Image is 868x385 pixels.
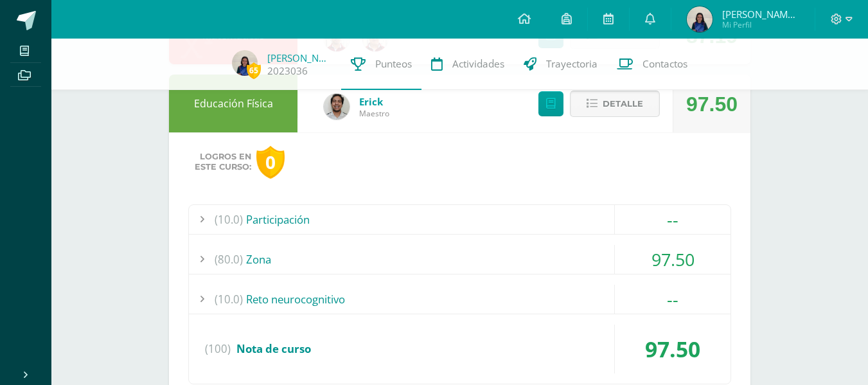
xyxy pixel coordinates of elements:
span: Logros en este curso: [195,152,251,172]
a: Trayectoria [514,39,607,90]
button: Detalle [570,91,660,117]
span: [PERSON_NAME] [PERSON_NAME] [722,8,799,21]
div: 97.50 [686,75,738,133]
a: Punteos [341,39,421,90]
img: 2704aaa29d1fe1aee5d09515aa75023f.png [232,50,258,76]
span: Nota de curso [236,341,311,356]
div: Participación [189,205,731,234]
span: Detalle [603,92,643,116]
a: Actividades [421,39,514,90]
span: (10.0) [215,205,243,234]
span: Maestro [359,108,389,119]
div: -- [615,205,731,234]
a: Erick [359,95,389,108]
span: Punteos [375,57,412,71]
div: -- [615,285,731,314]
span: (100) [205,325,231,373]
div: 97.50 [615,325,731,373]
span: Mi Perfil [722,19,799,30]
a: Contactos [607,39,697,90]
a: [PERSON_NAME] [267,51,332,64]
div: Zona [189,245,731,274]
span: Actividades [452,57,504,71]
a: 2023036 [267,64,308,78]
img: 2704aaa29d1fe1aee5d09515aa75023f.png [687,6,713,32]
div: 97.50 [615,245,731,274]
div: Educación Física [169,75,297,132]
div: Reto neurocognitivo [189,285,731,314]
span: 65 [247,62,261,78]
span: Contactos [642,57,687,71]
span: Trayectoria [546,57,598,71]
span: (80.0) [215,245,243,274]
span: (10.0) [215,285,243,314]
div: 0 [256,146,285,179]
img: 4e0900a1d9a69e7bb80937d985fefa87.png [324,94,350,120]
